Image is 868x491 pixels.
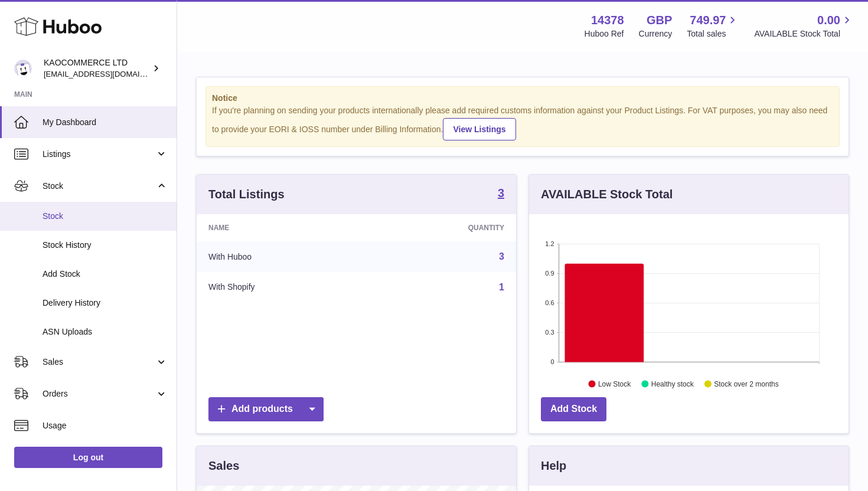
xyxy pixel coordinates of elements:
span: My Dashboard [43,117,168,128]
strong: 3 [498,187,504,199]
a: 3 [498,187,504,201]
span: 749.97 [690,12,726,28]
td: With Shopify [197,272,369,303]
text: 0 [550,358,554,365]
span: [EMAIL_ADDRESS][DOMAIN_NAME] [44,69,174,78]
span: Usage [43,420,168,431]
span: Total sales [687,28,739,40]
th: Name [197,214,369,241]
a: View Listings [443,118,515,140]
span: 0.00 [817,12,840,28]
div: If you're planning on sending your products internationally please add required customs informati... [212,105,833,140]
strong: 14378 [591,12,624,28]
text: 0.3 [545,329,554,336]
text: 0.6 [545,299,554,306]
a: 1 [499,282,504,292]
a: Add Stock [541,397,606,421]
span: Listings [43,149,155,160]
span: Orders [43,388,155,400]
th: Quantity [369,214,516,241]
div: Huboo Ref [585,28,624,40]
a: 0.00 AVAILABLE Stock Total [754,12,854,40]
h3: Help [541,458,566,474]
span: Sales [43,356,155,368]
td: With Huboo [197,241,369,272]
div: Currency [639,28,673,40]
span: ASN Uploads [43,326,168,338]
span: AVAILABLE Stock Total [754,28,854,40]
span: Add Stock [43,269,168,280]
div: KAOCOMMERCE LTD [44,57,150,80]
a: 3 [499,251,504,261]
a: Log out [14,447,162,468]
text: 0.9 [545,270,554,277]
strong: GBP [647,12,672,28]
text: Healthy stock [651,379,694,388]
span: Stock [43,181,155,192]
a: 749.97 Total sales [687,12,739,40]
text: Low Stock [598,379,631,388]
a: Add products [208,397,324,421]
h3: Total Listings [208,186,285,202]
span: Stock History [43,240,168,251]
img: hello@lunera.co.uk [14,60,32,77]
text: Stock over 2 months [714,379,778,388]
h3: Sales [208,458,239,474]
span: Stock [43,211,168,222]
strong: Notice [212,93,833,104]
text: 1.2 [545,240,554,247]
span: Delivery History [43,297,168,309]
h3: AVAILABLE Stock Total [541,186,673,202]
